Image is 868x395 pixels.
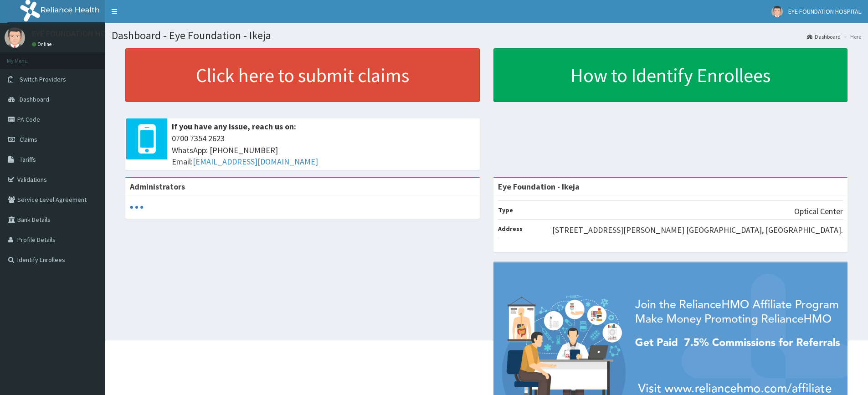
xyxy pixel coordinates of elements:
[20,155,36,164] span: Tariffs
[493,48,848,102] a: How to Identify Enrollees
[193,156,318,167] a: [EMAIL_ADDRESS][DOMAIN_NAME]
[794,205,843,217] p: Optical Center
[788,7,861,15] span: EYE FOUNDATION HOSPITAL
[842,33,861,41] li: Here
[20,75,66,83] span: Switch Providers
[112,30,861,41] h1: Dashboard - Eye Foundation - Ikeja
[32,41,54,47] a: Online
[32,30,131,38] p: EYE FOUNDATION HOSPITAL
[130,200,144,214] svg: audio-loading
[498,225,523,233] b: Address
[20,135,37,144] span: Claims
[552,224,843,236] p: [STREET_ADDRESS][PERSON_NAME] [GEOGRAPHIC_DATA], [GEOGRAPHIC_DATA].
[498,181,580,192] strong: Eye Foundation - Ikeja
[172,121,296,132] b: If you have any issue, reach us on:
[807,33,841,41] a: Dashboard
[125,48,480,102] a: Click here to submit claims
[771,6,783,17] img: User Image
[172,133,475,168] span: 0700 7354 2623 WhatsApp: [PHONE_NUMBER] Email:
[20,95,49,103] span: Dashboard
[130,181,185,192] b: Administrators
[498,206,513,214] b: Type
[5,27,25,48] img: User Image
